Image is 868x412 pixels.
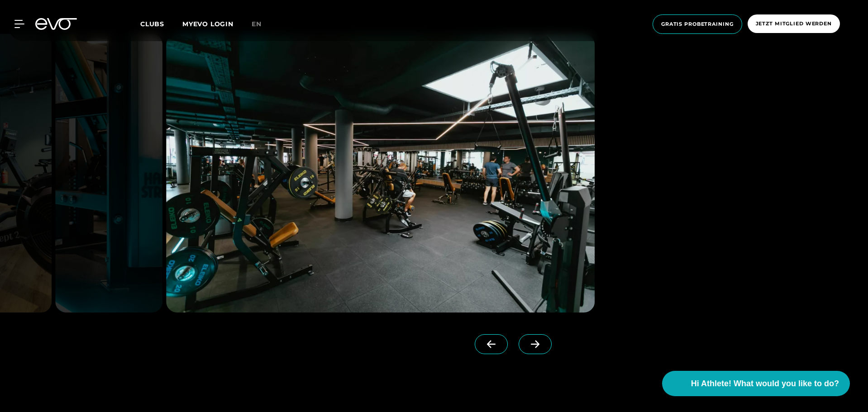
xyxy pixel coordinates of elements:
img: evofitness [166,34,595,313]
a: Jetzt Mitglied werden [745,14,843,34]
a: Gratis Probetraining [650,14,745,34]
span: Jetzt Mitglied werden [756,20,832,28]
a: en [252,19,272,29]
span: Gratis Probetraining [661,20,734,28]
a: MYEVO LOGIN [182,20,234,28]
span: Hi Athlete! What would you like to do? [691,378,839,390]
button: Hi Athlete! What would you like to do? [662,371,850,396]
a: Clubs [140,19,182,28]
img: evofitness [55,34,162,313]
span: Clubs [140,20,164,28]
span: en [252,20,262,28]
